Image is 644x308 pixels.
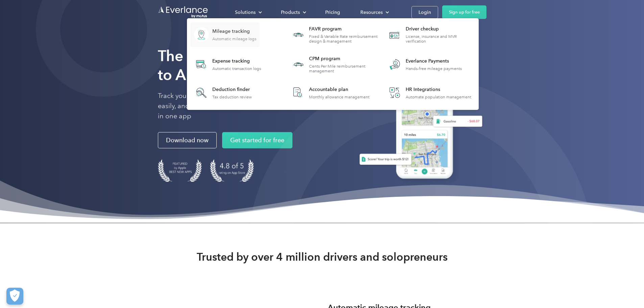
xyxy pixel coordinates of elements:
[406,34,475,44] div: License, insurance and MVR verification
[309,95,369,99] div: Monthly allowance management
[309,26,378,32] div: FAVR program
[212,58,261,65] div: Expense tracking
[287,52,379,77] a: CPM programCents Per Mile reimbursement management
[384,82,475,104] a: HR IntegrationsAutomate population management
[406,26,475,32] div: Driver checkup
[197,250,448,264] strong: Trusted by over 4 million drivers and solopreneurs
[210,159,254,182] img: 4.9 out of 5 stars on the app store
[287,82,373,104] a: Accountable planMonthly allowance management
[406,86,471,93] div: HR Integrations
[354,6,395,18] div: Resources
[158,159,202,182] img: Badge for Featured by Apple Best New Apps
[235,8,256,17] div: Solutions
[212,28,256,35] div: Mileage tracking
[281,8,300,17] div: Products
[309,34,378,44] div: Fixed & Variable Rate reimbursement design & management
[190,52,264,77] a: Expense trackingAutomatic transaction logs
[384,52,465,77] a: Everlance PaymentsHands-free mileage payments
[360,8,383,17] div: Resources
[158,6,209,19] a: Go to homepage
[419,8,431,17] div: Login
[406,66,462,71] div: Hands-free mileage payments
[212,95,252,99] div: Tax deduction review
[158,132,217,148] a: Download now
[309,55,378,62] div: CPM program
[309,86,369,93] div: Accountable plan
[309,64,378,73] div: Cents Per Mile reimbursement management
[6,288,23,305] button: Cookies Settings
[212,37,256,41] div: Automatic mileage logs
[325,8,340,17] div: Pricing
[158,47,337,84] strong: The Mileage Tracking App to Automate Your Logs
[442,5,486,19] a: Sign up for free
[212,86,252,93] div: Deduction finder
[222,132,292,148] a: Get started for free
[318,6,347,18] a: Pricing
[190,82,255,104] a: Deduction finderTax deduction review
[406,58,462,65] div: Everlance Payments
[158,91,293,121] p: Track your miles automatically, log expenses easily, and keep more of what you make, all in one app
[274,6,312,18] div: Products
[187,18,479,110] nav: Products
[287,22,379,47] a: FAVR programFixed & Variable Rate reimbursement design & management
[228,6,267,18] div: Solutions
[384,22,475,47] a: Driver checkupLicense, insurance and MVR verification
[212,66,261,71] div: Automatic transaction logs
[190,22,260,47] a: Mileage trackingAutomatic mileage logs
[411,6,438,19] a: Login
[406,95,471,99] div: Automate population management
